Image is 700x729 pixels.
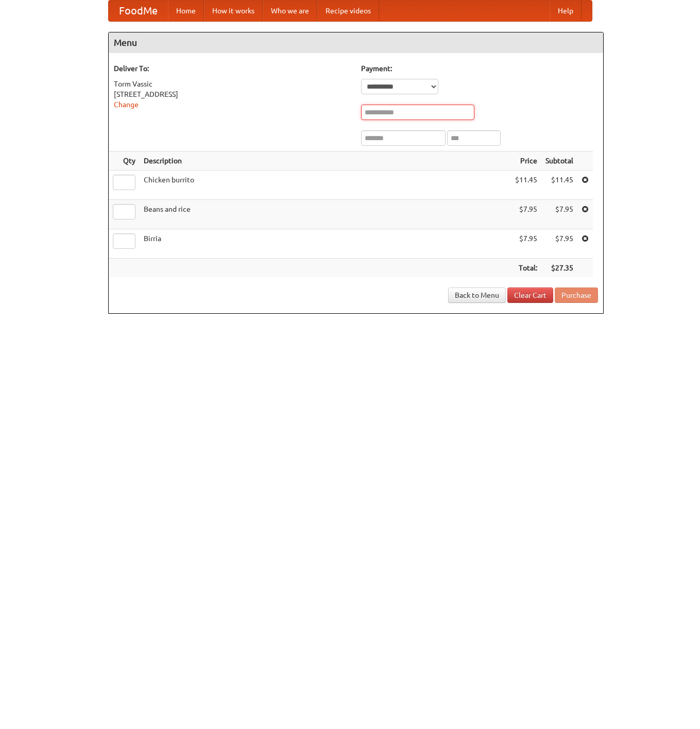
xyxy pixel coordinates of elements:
div: Torm Vassic [114,79,351,89]
td: Beans and rice [140,200,511,229]
div: [STREET_ADDRESS] [114,89,351,99]
th: $27.35 [541,259,577,278]
td: $11.45 [541,171,577,200]
a: Help [550,1,582,21]
a: Who we are [263,1,317,21]
th: Qty [109,151,140,171]
td: Chicken burrito [140,171,511,200]
a: Change [114,100,139,109]
td: $7.95 [541,229,577,259]
a: Home [168,1,204,21]
td: $11.45 [511,171,541,200]
td: Birria [140,229,511,259]
th: Subtotal [541,151,577,171]
a: Back to Menu [448,287,506,303]
td: $7.95 [511,229,541,259]
a: Clear Cart [507,287,553,303]
h4: Menu [109,32,603,53]
th: Description [140,151,511,171]
h5: Deliver To: [114,63,351,74]
h5: Payment: [361,63,598,74]
th: Total: [511,259,541,278]
td: $7.95 [541,200,577,229]
a: FoodMe [109,1,168,21]
button: Purchase [555,287,598,303]
th: Price [511,151,541,171]
a: How it works [204,1,263,21]
a: Recipe videos [317,1,379,21]
td: $7.95 [511,200,541,229]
